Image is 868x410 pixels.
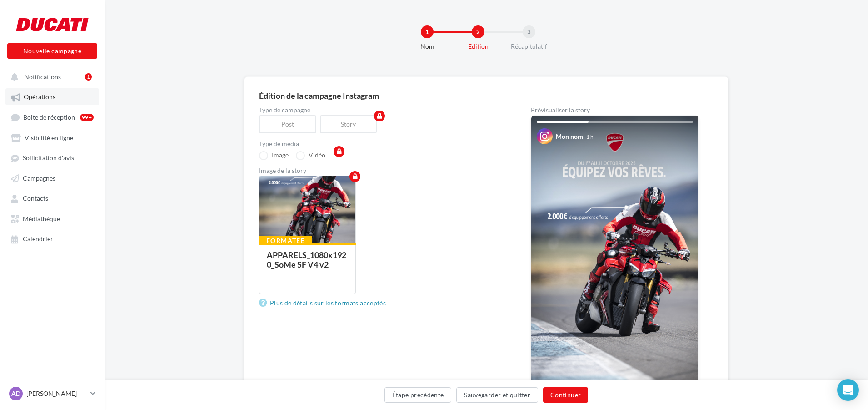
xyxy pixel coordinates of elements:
[7,43,97,59] button: Nouvelle campagne
[531,107,699,113] div: Prévisualiser la story
[472,25,484,38] div: 2
[5,170,99,186] a: Campagnes
[23,195,48,202] span: Contacts
[23,215,60,223] span: Médiathèque
[5,190,99,206] a: Contacts
[449,42,507,51] div: Edition
[259,91,713,100] div: Édition de la campagne Instagram
[5,149,99,166] a: Sollicitation d'avis
[5,68,95,85] button: Notifications 1
[5,109,99,126] a: Boîte de réception99+
[23,235,53,243] span: Calendrier
[5,129,99,146] a: Visibilité en ligne
[5,88,99,105] a: Opérations
[398,42,456,51] div: Nom
[80,114,94,121] div: 99+
[7,385,97,402] a: AD [PERSON_NAME]
[25,134,73,142] span: Visibilité en ligne
[24,93,55,101] span: Opérations
[421,25,434,38] div: 1
[24,73,61,81] span: Notifications
[384,387,452,403] button: Étape précédente
[500,42,558,51] div: Récapitulatif
[586,133,594,141] div: 1 h
[837,379,859,401] div: Open Intercom Messenger
[267,250,346,269] div: APPARELS_1080x1920_SoMe SF V4 v2
[259,298,389,309] a: Plus de détails sur les formats acceptés
[556,132,583,141] div: Mon nom
[23,154,74,162] span: Sollicitation d'avis
[11,389,20,398] span: AD
[523,25,535,38] div: 3
[23,113,75,121] span: Boîte de réception
[5,230,99,247] a: Calendrier
[259,107,502,113] label: Type de campagne
[259,141,502,147] label: Type de média
[456,387,538,403] button: Sauvegarder et quitter
[26,389,87,398] p: [PERSON_NAME]
[259,167,502,174] div: Image de la story
[259,236,312,246] div: Formatée
[23,174,55,182] span: Campagnes
[543,387,588,403] button: Continuer
[85,73,92,81] div: 1
[5,210,99,227] a: Médiathèque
